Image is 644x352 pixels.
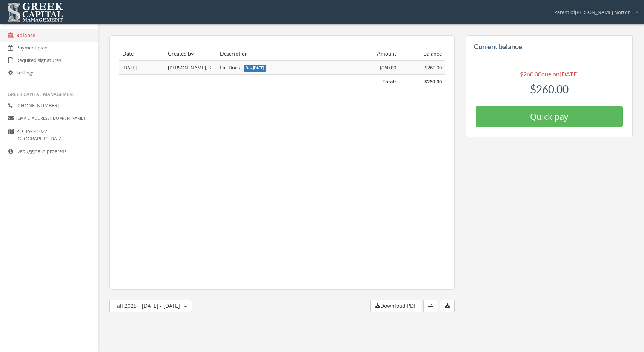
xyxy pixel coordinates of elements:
div: Amount [357,50,396,57]
span: $260.00 [379,64,396,71]
span: Due [244,65,267,72]
span: [DATE] - [DATE] [142,302,180,309]
span: Fall Dues [220,64,266,71]
td: Total: [119,75,399,88]
span: [DATE] [253,66,264,71]
span: [PERSON_NAME], S [168,64,211,71]
span: Parent of [PERSON_NAME] Norton [554,6,631,15]
div: Balance [402,50,442,57]
button: Fall 2025[DATE] - [DATE] [109,300,192,312]
div: Description [220,50,350,57]
span: PO Box 41027 [GEOGRAPHIC_DATA] [16,128,63,142]
span: $260.00 [520,70,541,77]
div: Parent of[PERSON_NAME] Norton [554,3,638,15]
button: Download PDF [370,300,421,312]
span: Fall 2025 [114,302,180,309]
div: Created by [168,50,214,57]
td: [DATE] [119,61,165,75]
h4: Current balance [474,43,522,51]
small: [EMAIL_ADDRESS][DOMAIN_NAME] [16,115,85,121]
span: $260.00 [425,64,442,71]
span: $260.00 [530,83,569,96]
h5: due on [DATE] [476,71,623,77]
button: Quick pay [476,106,623,127]
span: $260.00 [424,78,442,85]
div: Date [122,50,162,57]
